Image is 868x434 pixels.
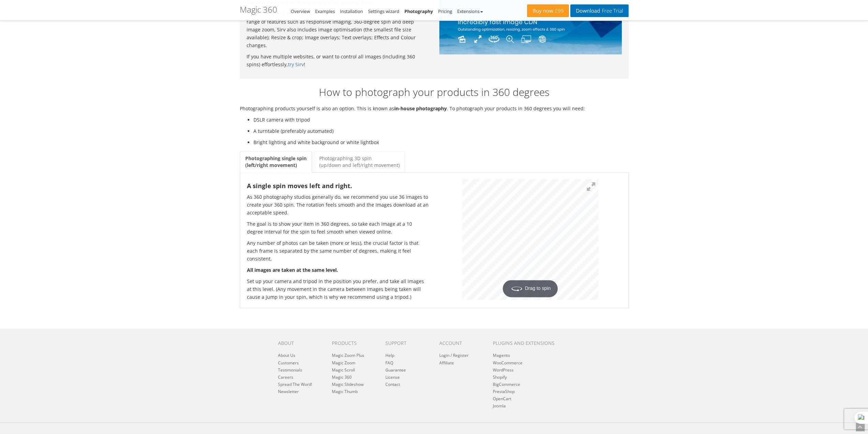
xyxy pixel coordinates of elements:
strong: in-house photography [394,105,447,112]
a: Testimonials [278,367,302,373]
a: Help [385,352,394,358]
a: BigCommerce [493,381,520,387]
a: Overview [291,8,310,14]
p: If you have multiple websites, or want to control all images (including 360 spins) effortlessly, ! [247,53,429,68]
h6: About [278,340,321,346]
p: With Sirv, choose how to display your images on any website. Offering a wide range of features su... [247,10,429,49]
a: Newsletter [278,389,299,394]
a: Shopify [493,374,507,380]
a: Magic Slideshow [332,381,363,387]
li: DSLR camera with tripod [253,116,629,124]
a: Affiliate [439,360,454,366]
a: Magic Scroll [332,367,355,373]
a: Magic Thumb [332,389,357,394]
a: Magic 360 [332,374,351,380]
a: Examples [315,8,335,14]
a: Magic Zoom Plus [332,352,364,358]
span: £99 [553,8,564,14]
a: Settings wizard [368,8,399,14]
a: WordPress [493,367,514,373]
a: About Us [278,352,295,358]
a: Contact [385,381,400,387]
a: Photographing 3D spin(up/down and left/right movement) [314,151,405,172]
h6: Products [332,340,375,346]
a: Guarantee [385,367,406,373]
a: Joomla [493,403,506,409]
a: License [385,374,400,380]
a: Spread The Word! [278,381,312,387]
h6: Support [385,340,429,346]
a: Careers [278,374,293,380]
strong: All images are taken at the same level. [247,267,338,273]
a: Magento [493,352,510,358]
p: Set up your camera and tripod in the position you prefer, and take all images at this level. (Any... [247,277,429,301]
a: DownloadFree Trial [570,4,628,17]
li: Bright lighting and white background or white lightbox [253,138,629,146]
li: A turntable (preferably automated) [253,127,629,135]
p: The goal is to show your item in 360 degrees, so take each image at a 10 degree interval for the ... [247,220,429,236]
a: WooCommerce [493,360,523,366]
a: try Sirv [288,61,304,68]
h2: How to photograph your products in 360 degrees [245,86,623,98]
a: Drag to spin [462,179,599,300]
a: Extensions [457,8,483,14]
a: OpenCart [493,396,511,402]
a: Photography [404,8,433,14]
h6: Account [439,340,482,346]
a: FAQ [385,360,393,366]
span: Free Trial [600,8,623,14]
a: Buy now£99 [527,4,569,17]
a: Pricing [438,8,452,14]
h6: Plugins and extensions [493,340,563,346]
a: PrestaShop [493,389,515,394]
p: As 360 photography studios generally do, we recommend you use 36 images to create your 360 spin. ... [247,193,429,216]
a: Customers [278,360,299,366]
p: Any number of photos can be taken (more or less), the crucial factor is that each frame is separa... [247,239,429,263]
h1: Magic 360 [240,5,277,14]
a: Photographing single spin(left/right movement) [240,151,312,172]
a: Login / Register [439,352,468,358]
a: Magic Zoom [332,360,355,366]
a: Installation [340,8,363,14]
strong: A single spin moves left and right. [247,182,352,190]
